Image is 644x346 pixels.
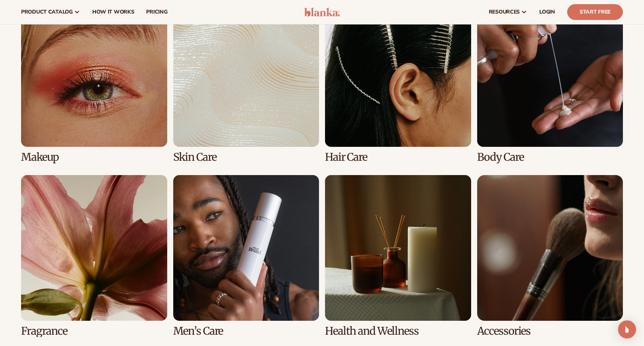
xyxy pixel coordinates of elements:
[539,9,555,15] span: LOGIN
[146,9,167,15] span: pricing
[173,151,319,163] h3: Skin Care
[92,9,134,15] span: How It Works
[21,9,73,15] span: product catalog
[325,1,471,163] div: 3 / 8
[618,320,636,338] div: Open Intercom Messenger
[567,4,623,20] a: Start Free
[489,9,520,15] span: resources
[173,1,319,163] div: 2 / 8
[477,175,623,337] div: 8 / 8
[477,1,623,163] div: 4 / 8
[21,175,167,337] div: 5 / 8
[325,151,471,163] h3: Hair Care
[304,8,340,17] img: logo
[477,151,623,163] h3: Body Care
[21,151,167,163] h3: Makeup
[325,175,471,337] div: 7 / 8
[21,1,167,163] div: 1 / 8
[173,175,319,337] div: 6 / 8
